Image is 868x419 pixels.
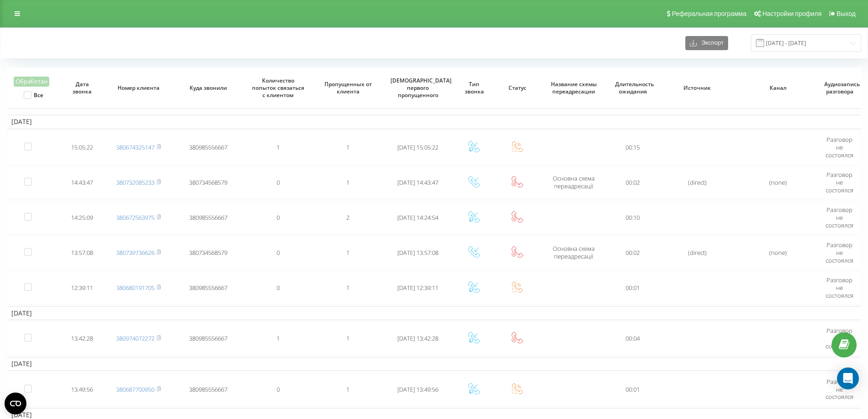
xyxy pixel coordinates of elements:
span: Источник [665,84,729,92]
a: 380680191705 [116,284,154,292]
span: 1 [346,248,349,257]
td: (direct) [657,166,738,199]
td: 00:02 [609,166,657,199]
span: [DATE] 12:39:11 [397,284,438,292]
td: [DATE] [7,115,861,129]
a: 380739736626 [116,248,154,257]
span: Номер клиента [111,84,166,92]
span: Разговор не состоялся [826,241,853,264]
span: 380985556667 [189,213,227,222]
span: Реферальная программа [672,10,746,17]
span: 380985556667 [189,284,227,292]
span: 1 [277,334,280,342]
a: 380672563975 [116,213,154,222]
span: 1 [346,385,349,393]
td: (direct) [657,236,738,269]
td: 13:42:28 [61,322,103,355]
span: [DATE] 15:05:22 [397,143,438,151]
span: 0 [277,284,280,292]
a: 380674325147 [116,143,154,151]
span: 2 [346,213,349,222]
td: 12:39:11 [61,271,103,305]
td: 13:49:56 [61,372,103,406]
span: Пропущенных от клиента [321,81,375,95]
td: Основна схема переадресації [539,166,608,199]
td: 13:57:08 [61,236,103,269]
a: 380732085233 [116,178,154,186]
span: [DATE] 13:42:28 [397,334,438,342]
span: 0 [277,385,280,393]
span: 0 [277,248,280,257]
td: 00:01 [609,271,657,305]
span: Канал [746,84,810,92]
span: 0 [277,178,280,186]
td: Основна схема переадресації [539,236,608,269]
span: Тип звонка [459,81,489,95]
span: [DATE] 14:24:54 [397,213,438,222]
span: Настройки профиля [762,10,822,17]
td: 14:43:47 [61,166,103,199]
td: 00:01 [609,372,657,406]
td: 00:02 [609,236,657,269]
span: Экспорт [697,40,724,47]
span: Разговор не состоялся [826,171,853,194]
span: 1 [346,284,349,292]
td: [DATE] [7,357,861,371]
span: Длительность ожидания [615,81,651,95]
td: 14:25:09 [61,201,103,234]
span: Количество попыток связаться с клиентом [251,77,306,98]
span: Дата звонка [67,81,98,95]
span: [DATE] 14:43:47 [397,178,438,186]
span: 1 [346,334,349,342]
span: Разговор не состоялся [826,276,853,300]
span: [DATE] 13:49:56 [397,385,438,393]
span: 1 [346,143,349,151]
span: Название схемы переадресации [546,81,601,95]
button: Open CMP widget [5,393,26,414]
span: Разговор не состоялся [826,135,853,159]
span: Аудиозапись разговора [824,81,855,95]
span: Куда звонили [181,84,236,92]
td: (none) [738,236,818,269]
span: [DEMOGRAPHIC_DATA] первого пропущенного [390,77,445,98]
span: Разговор не состоялся [826,206,853,229]
div: Open Intercom Messenger [837,367,859,389]
span: 0 [277,213,280,222]
span: 1 [277,143,280,151]
span: Выход [837,10,856,17]
td: [DATE] [7,306,861,320]
span: 380985556667 [189,334,227,342]
td: 00:04 [609,322,657,355]
span: [DATE] 13:57:08 [397,248,438,257]
span: 380985556667 [189,143,227,151]
span: Статус [502,84,533,92]
span: 380734568579 [189,248,227,257]
span: 1 [346,178,349,186]
a: 380687700950 [116,385,154,393]
td: (none) [738,166,818,199]
label: Все [24,91,43,99]
td: 00:10 [609,201,657,234]
button: Экспорт [685,36,728,50]
span: Разговор не состоялся [826,326,853,350]
a: 380974072272 [116,334,154,342]
span: 380985556667 [189,385,227,393]
td: 00:15 [609,131,657,164]
td: 15:05:22 [61,131,103,164]
span: 380734568579 [189,178,227,186]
